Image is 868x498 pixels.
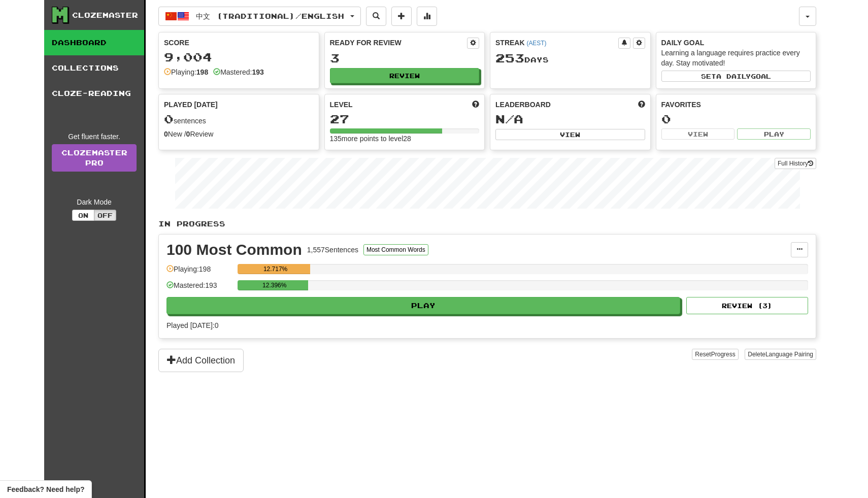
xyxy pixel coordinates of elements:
[164,99,218,110] span: Played [DATE]
[330,52,480,64] div: 3
[164,112,174,126] span: 0
[686,297,808,314] button: Review (3)
[72,210,94,221] button: On
[166,264,232,281] div: Playing: 198
[330,134,480,144] div: 135 more points to level 28
[307,245,358,255] div: 1,557 Sentences
[692,349,738,360] button: ResetProgress
[661,99,811,110] div: Favorites
[241,264,310,274] div: 12.717%
[661,128,735,140] button: View
[164,130,168,138] strong: 0
[44,55,144,81] a: Collections
[417,7,437,26] button: More stats
[330,38,468,48] div: Ready for Review
[366,7,386,26] button: Search sentences
[166,242,302,257] div: 100 Most Common
[166,280,232,297] div: Mastered: 193
[330,68,480,83] button: Review
[661,71,811,82] button: Seta dailygoal
[711,351,736,358] span: Progress
[495,38,618,48] div: Streak
[44,30,144,55] a: Dashboard
[164,113,314,126] div: sentences
[52,144,137,172] a: ClozemasterPro
[661,48,811,68] div: Learning a language requires practice every day. Stay motivated!
[72,10,138,20] div: Clozemaster
[196,12,344,20] span: 中文 (Traditional) / English
[495,52,645,65] div: Day s
[765,351,813,358] span: Language Pairing
[661,38,811,48] div: Daily Goal
[391,7,412,26] button: Add sentence to collection
[495,129,645,140] button: View
[252,68,263,76] strong: 193
[164,67,208,77] div: Playing:
[166,297,680,314] button: Play
[330,99,353,110] span: Level
[158,7,361,26] button: 中文 (Traditional)/English
[164,38,314,48] div: Score
[158,349,244,372] button: Add Collection
[196,68,208,76] strong: 198
[7,484,84,494] span: Open feedback widget
[472,99,479,110] span: Score more points to level up
[44,81,144,106] a: Cloze-Reading
[737,128,811,140] button: Play
[526,40,546,47] a: (AEST)
[716,73,751,80] span: a daily
[495,51,524,65] span: 253
[94,210,116,221] button: Off
[52,197,137,207] div: Dark Mode
[775,158,816,169] button: Full History
[241,280,308,290] div: 12.396%
[164,51,314,63] div: 9,004
[186,130,190,138] strong: 0
[495,99,551,110] span: Leaderboard
[363,244,428,255] button: Most Common Words
[638,99,645,110] span: This week in points, UTC
[745,349,816,360] button: DeleteLanguage Pairing
[164,129,314,139] div: New / Review
[330,113,480,125] div: 27
[158,219,816,229] p: In Progress
[166,321,218,329] span: Played [DATE]: 0
[495,112,523,126] span: N/A
[52,131,137,142] div: Get fluent faster.
[661,113,811,125] div: 0
[213,67,264,77] div: Mastered:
